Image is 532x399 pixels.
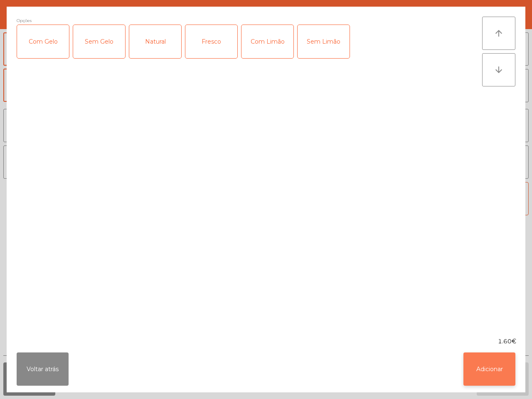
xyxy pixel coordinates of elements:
button: arrow_downward [482,53,515,86]
div: Natural [129,25,181,58]
i: arrow_upward [494,28,504,38]
button: Voltar atrás [17,352,69,386]
i: arrow_downward [494,65,504,75]
div: Com Limão [241,25,293,58]
button: arrow_upward [482,17,515,50]
div: Sem Gelo [73,25,125,58]
div: Com Gelo [17,25,69,58]
button: Adicionar [463,352,515,386]
span: Opções [17,17,32,25]
div: 1.60€ [7,337,525,346]
div: Sem Limão [298,25,350,58]
div: Fresco [185,25,237,58]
